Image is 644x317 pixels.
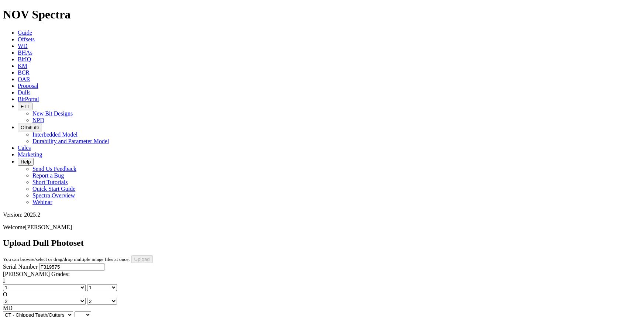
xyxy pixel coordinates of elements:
[18,76,30,82] a: OAR
[21,125,39,130] span: OrbitLite
[21,104,30,109] span: FTT
[18,145,31,151] a: Calcs
[131,255,153,263] input: Upload
[18,103,32,110] button: FTT
[3,211,641,218] div: Version: 2025.2
[18,151,42,158] a: Marketing
[18,158,34,166] button: Help
[32,179,68,185] a: Short Tutorials
[18,56,31,62] a: BitIQ
[32,192,75,199] a: Spectra Overview
[18,36,35,42] a: Offsets
[3,224,641,231] p: Welcome
[18,49,32,56] a: BHAs
[3,256,130,262] small: You can browse/select or drag/drop multiple image files at once.
[3,271,641,278] div: [PERSON_NAME] Grades:
[3,278,5,284] label: I
[18,96,39,102] a: BitPortal
[32,117,44,123] a: NPD
[18,43,28,49] a: WD
[32,166,76,172] a: Send Us Feedback
[3,305,13,311] label: MD
[18,69,30,76] a: BCR
[18,83,38,89] a: Proposal
[32,199,52,205] a: Webinar
[21,159,31,165] span: Help
[32,131,78,138] a: Interbedded Model
[18,124,42,131] button: OrbitLite
[18,30,32,36] a: Guide
[32,110,73,117] a: New Bit Designs
[32,186,75,192] a: Quick Start Guide
[3,238,641,248] h2: Upload Dull Photoset
[32,172,64,179] a: Report a Bug
[18,63,27,69] a: KM
[3,291,7,297] label: O
[3,263,38,270] label: Serial Number
[18,89,31,96] a: Dulls
[32,138,109,144] a: Durability and Parameter Model
[25,224,72,230] span: [PERSON_NAME]
[3,8,641,21] h1: NOV Spectra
